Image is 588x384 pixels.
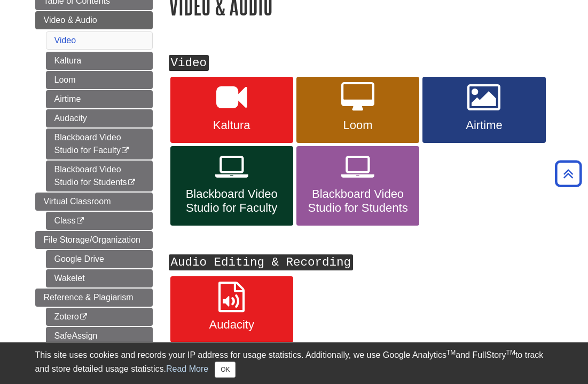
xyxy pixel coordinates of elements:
[46,327,153,345] a: SafeAssign
[46,90,153,108] a: Airtime
[46,129,153,159] a: Blackboard Video Studio for Faculty
[35,231,153,249] a: File Storage/Organization
[35,289,153,307] a: Reference & Plagiarism
[44,293,134,302] span: Reference & Plagiarism
[46,52,153,70] a: Kaltura
[506,349,515,356] sup: TM
[46,250,153,268] a: Google Drive
[44,197,111,206] span: Virtual Classroom
[166,364,208,373] a: Read More
[304,187,411,215] span: Blackboard Video Studio for Students
[296,77,419,143] a: Loom
[296,146,419,226] a: Blackboard Video Studio for Students
[178,187,285,215] span: Blackboard Video Studio for Faculty
[304,118,411,132] span: Loom
[35,193,153,211] a: Virtual Classroom
[430,118,537,132] span: Airtime
[127,179,136,186] i: This link opens in a new window
[79,314,88,321] i: This link opens in a new window
[35,11,153,29] a: Video & Audio
[35,349,553,378] div: This site uses cookies and records your IP address for usage statistics. Additionally, we use Goo...
[169,55,209,71] kbd: Video
[215,362,236,378] button: Close
[46,71,153,89] a: Loom
[551,166,585,181] a: Back to Top
[169,254,354,270] kbd: Audio Editing & Recording
[422,77,545,143] a: Airtime
[76,218,85,225] i: This link opens in a new window
[46,269,153,287] a: Wakelet
[54,36,76,45] a: Video
[44,235,140,244] span: File Storage/Organization
[170,146,293,226] a: Blackboard Video Studio for Faculty
[170,77,293,143] a: Kaltura
[46,212,153,230] a: Class
[46,308,153,326] a: Zotero
[121,147,130,154] i: This link opens in a new window
[170,276,293,342] a: Audacity
[44,15,97,25] span: Video & Audio
[178,318,285,332] span: Audacity
[46,109,153,127] a: Audacity
[446,349,456,356] sup: TM
[178,118,285,132] span: Kaltura
[46,161,153,191] a: Blackboard Video Studio for Students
